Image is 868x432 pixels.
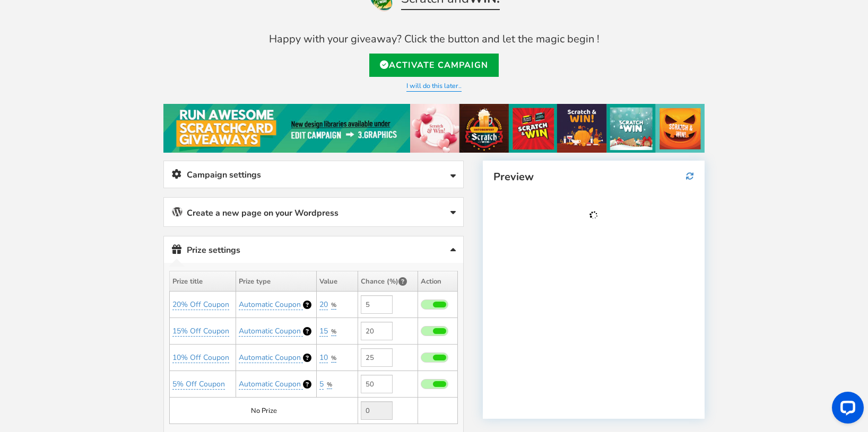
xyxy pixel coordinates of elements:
[239,352,303,363] a: Automatic Coupon
[418,271,458,292] th: Action
[316,271,358,292] th: Value
[239,326,303,337] a: Automatic Coupon
[170,271,236,292] th: Prize title
[170,398,358,424] td: No Prize
[172,379,225,390] a: 5% Off Coupon
[331,328,336,336] a: %
[319,299,328,310] a: 20
[361,401,393,420] input: Value not editable
[358,271,418,292] th: Chance (%)
[327,381,332,389] span: %
[493,171,694,183] h4: Preview
[369,54,499,77] a: Activate Campaign
[239,326,301,336] span: Automatic Coupon
[172,326,229,337] a: 15% Off Coupon
[239,379,301,389] span: Automatic Coupon
[239,379,303,390] a: Automatic Coupon
[319,352,328,363] a: 10
[239,299,303,310] a: Automatic Coupon
[331,301,336,310] a: %
[331,354,336,363] a: %
[239,352,301,363] span: Automatic Coupon
[163,33,705,45] h4: Happy with your giveaway? Click the button and let the magic begin !
[236,271,316,292] th: Prize type
[331,328,336,336] span: %
[331,354,336,362] span: %
[164,161,463,188] a: Campaign settings
[823,387,868,432] iframe: LiveChat chat widget
[406,81,462,92] a: I will do this later..
[164,236,463,263] a: Prize settings
[172,352,229,363] a: 10% Off Coupon
[239,299,301,310] span: Automatic Coupon
[319,379,324,390] a: 5
[331,301,336,309] span: %
[164,198,463,226] a: Create a new page on your Wordpress
[172,299,229,310] a: 20% Off Coupon
[319,326,328,337] a: 15
[327,381,332,389] a: %
[163,104,705,153] img: festival-poster-2020.jpg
